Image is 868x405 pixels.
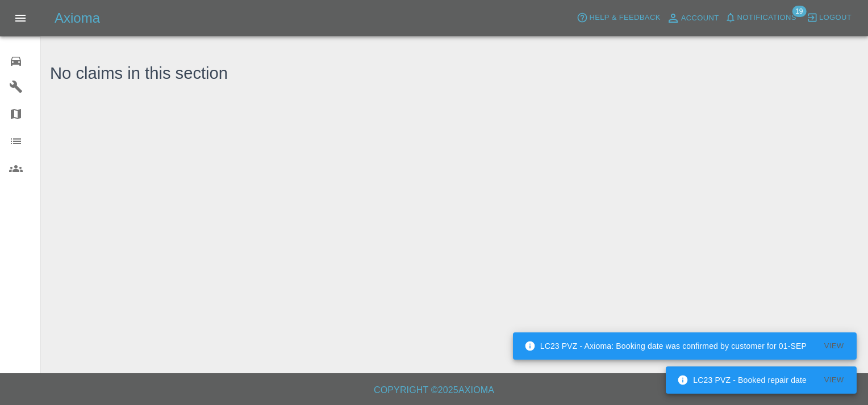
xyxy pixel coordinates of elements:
button: Notifications [722,9,799,27]
button: View [816,337,852,355]
span: Notifications [737,11,796,24]
button: Help & Feedback [574,9,663,27]
h5: Axioma [55,9,100,27]
div: LC23 PVZ - Booked repair date [677,370,807,390]
span: 19 [792,6,806,17]
h6: Copyright © 2025 Axioma [9,382,859,398]
button: Open drawer [7,5,34,32]
a: Account [663,9,722,27]
span: Account [681,12,719,25]
div: LC23 PVZ - Axioma: Booking date was confirmed by customer for 01-SEP [524,336,807,356]
button: Logout [804,9,854,27]
h3: No claims in this section [50,61,228,86]
span: Logout [819,11,852,24]
span: Help & Feedback [589,11,660,24]
button: View [816,372,852,389]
